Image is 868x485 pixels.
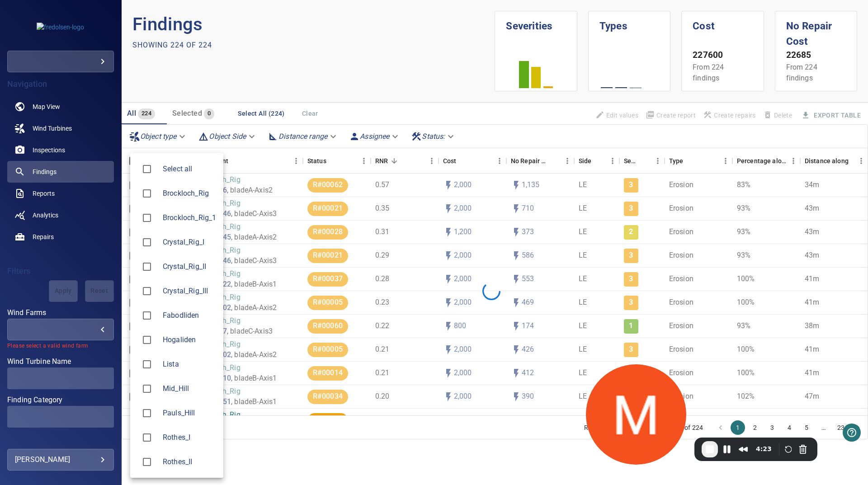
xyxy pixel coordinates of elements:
[137,208,156,227] span: Brockloch_Rig_1
[163,212,216,223] span: Brockloch_Rig_1
[163,408,216,419] div: Wind Farms Pauls_Hill
[137,306,156,325] span: Fabodliden
[163,310,216,321] div: Wind Farms Fabodliden
[163,164,216,174] span: Select all
[137,282,156,301] span: Crystal_Rig_III
[163,359,216,370] span: Lista
[163,334,216,345] span: Hogaliden
[163,286,216,297] span: Crystal_Rig_III
[163,334,216,345] div: Wind Farms Hogaliden
[163,261,216,272] span: Crystal_Rig_II
[137,428,156,447] span: Rothes_I
[163,188,216,199] span: Brockloch_Rig
[163,457,216,467] span: Rothes_II
[163,359,216,370] div: Wind Farms Lista
[137,452,156,471] span: Rothes_II
[137,233,156,252] span: Crystal_Rig_I
[163,237,216,248] div: Wind Farms Crystal_Rig_I
[137,257,156,276] span: Crystal_Rig_II
[137,404,156,423] span: Pauls_Hill
[163,383,216,394] div: Wind Farms Mid_Hill
[137,184,156,203] span: Brockloch_Rig
[163,408,216,419] span: Pauls_Hill
[163,457,216,467] div: Wind Farms Rothes_II
[163,432,216,443] span: Rothes_I
[163,383,216,394] span: Mid_Hill
[137,355,156,374] span: Lista
[163,261,216,272] div: Wind Farms Crystal_Rig_II
[163,188,216,199] div: Wind Farms Brockloch_Rig
[163,237,216,248] span: Crystal_Rig_I
[163,212,216,223] div: Wind Farms Brockloch_Rig_1
[137,379,156,398] span: Mid_Hill
[137,330,156,349] span: Hogaliden
[163,310,216,321] span: Fabodliden
[163,432,216,443] div: Wind Farms Rothes_I
[163,286,216,297] div: Wind Farms Crystal_Rig_III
